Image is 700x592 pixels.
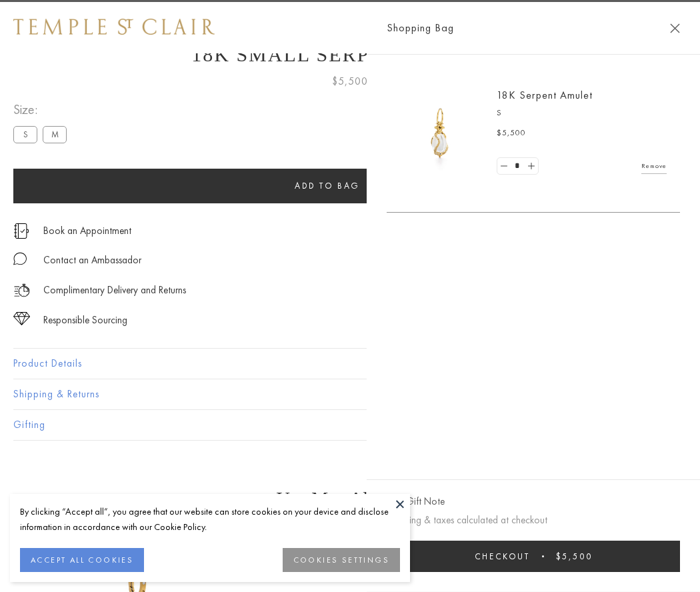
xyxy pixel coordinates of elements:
button: ACCEPT ALL COOKIES [20,548,144,572]
span: $5,500 [497,127,526,140]
a: Set quantity to 2 [524,158,537,175]
span: $5,500 [556,551,593,562]
img: icon_sourcing.svg [13,312,30,325]
a: 18K Serpent Amulet [497,88,593,102]
span: Add to bag [295,180,360,191]
span: Shopping Bag [387,19,454,37]
img: icon_appointment.svg [13,223,29,239]
button: Close Shopping Bag [670,23,680,33]
h3: You May Also Like [33,488,667,509]
button: Shipping & Returns [13,379,687,409]
label: M [43,126,67,143]
span: $5,500 [332,73,368,90]
img: P51836-E11SERPPV [400,93,480,173]
a: Set quantity to 0 [497,158,511,175]
button: Product Details [13,349,687,379]
button: Checkout $5,500 [387,541,680,572]
div: Contact an Ambassador [43,252,141,269]
span: Size: [13,99,72,121]
h1: 18K Small Serpent Amulet [13,43,687,66]
button: Add Gift Note [387,493,445,510]
img: Temple St. Clair [13,19,215,35]
a: Book an Appointment [43,223,131,238]
img: icon_delivery.svg [13,282,30,299]
div: By clicking “Accept all”, you agree that our website can store cookies on your device and disclos... [20,504,400,535]
a: Remove [641,159,667,173]
button: Add to bag [13,169,641,203]
div: Responsible Sourcing [43,312,127,329]
img: MessageIcon-01_2.svg [13,252,27,265]
p: Complimentary Delivery and Returns [43,282,186,299]
label: S [13,126,37,143]
button: COOKIES SETTINGS [283,548,400,572]
p: Shipping & taxes calculated at checkout [387,512,680,529]
button: Gifting [13,410,687,440]
span: Checkout [475,551,530,562]
p: S [497,107,667,120]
